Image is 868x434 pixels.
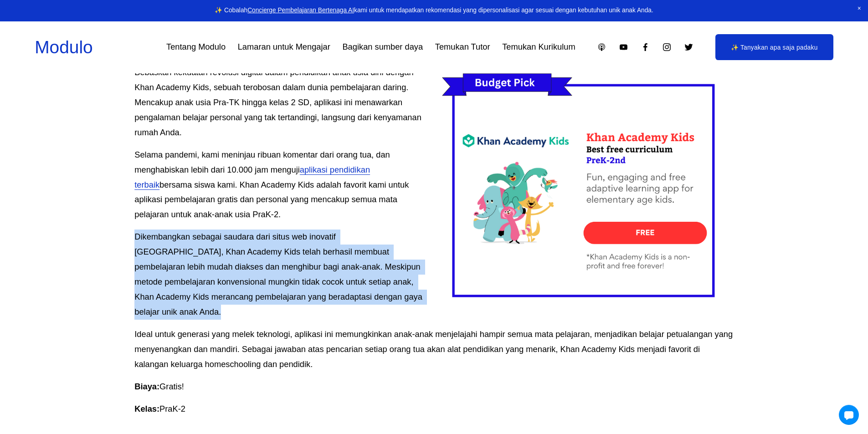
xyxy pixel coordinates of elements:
font: PraK-2 [159,404,185,414]
font: Dikembangkan sebagai saudara dari situs web inovatif [GEOGRAPHIC_DATA], Khan Academy Kids telah b... [134,232,425,317]
a: ✨ Tanyakan apa saja padaku [715,34,833,60]
a: Twitter [684,42,693,52]
a: Temukan Kurikulum [502,39,575,56]
font: Biaya: [134,382,159,391]
font: bersama siswa kami. Khan Academy Kids adalah favorit kami untuk aplikasi pembelajaran gratis dan ... [134,180,411,220]
a: Bagikan sumber daya [342,39,423,56]
font: Kelas: [134,404,159,414]
a: Podcast Apple [597,42,606,52]
a: aplikasi pendidikan terbaik [134,165,370,189]
a: Concierge Pembelajaran Bertenaga AI [247,7,354,14]
font: Temukan Kurikulum [502,42,575,51]
a: YouTube [619,42,628,52]
font: Bagikan sumber daya [342,42,423,51]
font: Selama pandemi, kami meninjau ribuan komentar dari orang tua, dan menghabiskan lebih dari 10.000 ... [134,150,392,174]
a: Lamaran untuk Mengajar [238,39,330,56]
font: Ideal untuk generasi yang melek teknologi, aplikasi ini memungkinkan anak-anak menjelajahi hampir... [134,329,735,369]
font: Temukan Tutor [435,42,490,51]
font: Gratis! [159,382,184,391]
a: Tentang Modulo [166,39,226,56]
a: Modulo [35,37,92,57]
a: Facebook [641,42,650,52]
font: Lamaran untuk Mengajar [238,42,330,51]
font: Tentang Modulo [166,42,226,51]
a: Instagram [662,42,672,52]
font: Bebaskan kekuatan revolusi digital dalam pendidikan anak usia dini dengan Khan Academy Kids, sebu... [134,67,424,137]
a: Temukan Tutor [435,39,490,56]
font: ✨ Tanyakan apa saja padaku [731,44,818,51]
